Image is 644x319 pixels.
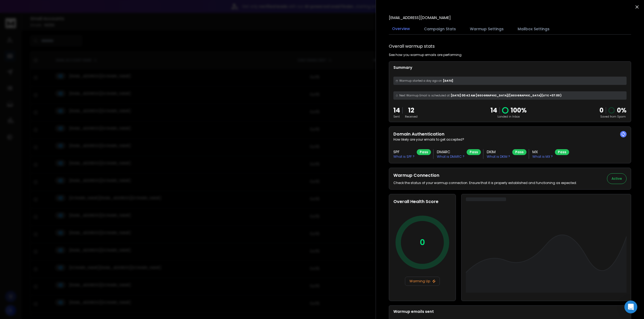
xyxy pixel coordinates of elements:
h2: Domain Authentication [393,131,627,137]
h3: SPF [393,149,415,155]
p: Sent [393,115,400,119]
p: See how you warmup emails are performing [389,53,462,57]
p: 12 [405,106,418,115]
p: Summary [393,65,627,70]
h2: Warmup Connection [393,172,577,179]
p: 14 [393,106,400,115]
p: 0 % [617,106,627,115]
p: Check the status of your warmup connection. Ensure that it is properly established and functionin... [393,181,577,185]
p: What is DKIM ? [487,155,510,159]
span: Warmup started a day ago on [399,79,442,83]
h1: Overall warmup stats [389,43,435,50]
p: 0 [420,238,425,247]
div: [DATE] 00:42 AM [GEOGRAPHIC_DATA]/[GEOGRAPHIC_DATA] (UTC +07:00 ) [393,91,627,100]
p: Saved from Spam [599,115,627,119]
h3: DKIM [487,149,510,155]
p: What is SPF ? [393,155,415,159]
p: 14 [491,106,497,115]
div: Pass [512,149,526,155]
p: Warmup emails sent [393,309,627,314]
button: Mailbox Settings [514,23,553,35]
p: Warming Up [407,279,437,283]
div: [DATE] [393,77,627,85]
div: Pass [417,149,431,155]
p: [EMAIL_ADDRESS][DOMAIN_NAME] [389,15,451,20]
h2: Overall Health Score [393,198,451,205]
p: What is DMARC ? [437,155,464,159]
button: Overview [389,23,413,35]
div: Pass [555,149,569,155]
div: Pass [467,149,481,155]
button: Campaign Stats [421,23,459,35]
strong: 0 [599,106,603,115]
span: Next Warmup Email is scheduled at [399,93,450,97]
h3: DMARC [437,149,464,155]
div: Open Intercom Messenger [624,301,637,313]
button: Warmup Settings [467,23,507,35]
p: Landed in Inbox [491,115,527,119]
p: How likely are your emails to get accepted? [393,137,627,142]
p: What is MX ? [532,155,553,159]
p: Received [405,115,418,119]
p: 100 % [511,106,527,115]
button: Active [607,173,627,184]
h3: MX [532,149,553,155]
